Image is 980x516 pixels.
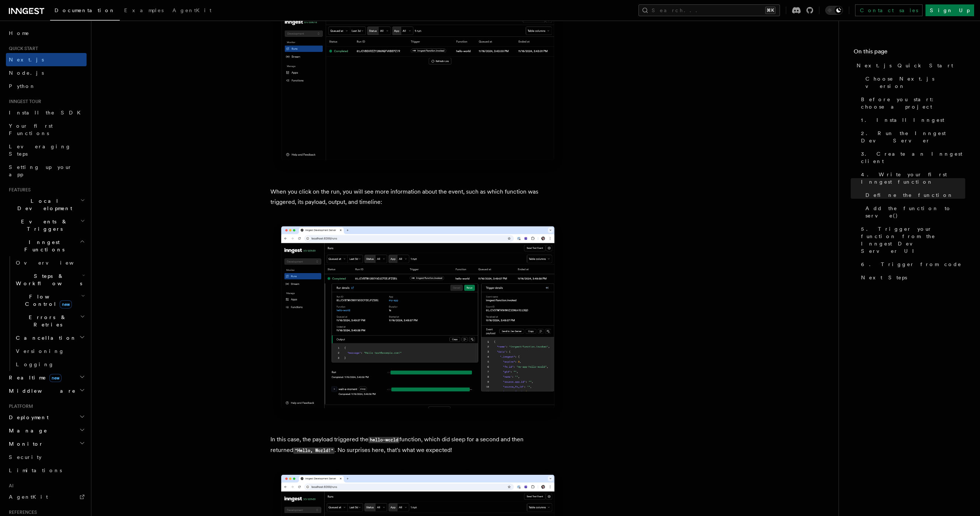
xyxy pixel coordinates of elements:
[6,440,43,448] span: Monitor
[6,215,87,236] button: Events & Triggers
[13,269,87,290] button: Steps & Workflows
[858,113,965,127] a: 1. Install Inngest
[6,411,87,424] button: Deployment
[9,57,44,63] span: Next.js
[6,194,87,215] button: Local Development
[13,344,87,358] a: Versioning
[854,47,965,59] h4: On this page
[865,191,953,199] span: Define the function
[6,26,87,40] a: Home
[13,358,87,371] a: Logging
[861,274,907,281] span: Next Steps
[6,160,87,181] a: Setting up your app
[862,188,965,202] a: Define the function
[124,7,164,13] span: Examples
[6,46,38,52] span: Quick start
[861,261,962,268] span: 6. Trigger from code
[49,374,62,382] span: new
[9,467,62,473] span: Limitations
[9,29,29,37] span: Home
[861,150,965,165] span: 3. Create an Inngest client
[858,127,965,147] a: 2. Run the Inngest Dev Server
[13,314,80,328] span: Errors & Retries
[6,490,87,503] a: AgentKit
[9,123,53,136] span: Your first Functions
[6,218,80,233] span: Events & Triggers
[6,450,87,464] a: Security
[858,222,965,258] a: 5. Trigger your function from the Inngest Dev Server UI
[858,168,965,188] a: 4. Write your first Inngest function
[13,290,87,311] button: Flow Controlnew
[16,361,54,367] span: Logging
[270,219,565,423] img: Inngest Dev Server web interface's runs tab with a single completed run expanded
[9,494,48,500] span: AgentKit
[60,300,72,308] span: new
[270,434,565,456] p: In this case, the payload triggered the function, which did sleep for a second and then returned ...
[9,164,72,177] span: Setting up your app
[9,70,44,76] span: Node.js
[16,260,92,266] span: Overview
[857,62,953,69] span: Next.js Quick Start
[168,2,216,20] a: AgentKit
[6,236,87,256] button: Inngest Functions
[6,387,76,395] span: Middleware
[120,2,168,20] a: Examples
[6,464,87,477] a: Limitations
[865,75,965,90] span: Choose Next.js version
[858,93,965,113] a: Before you start: choose a project
[13,256,87,269] a: Overview
[6,106,87,119] a: Install the SDK
[861,116,944,124] span: 1. Install Inngest
[6,437,87,450] button: Monitor
[6,99,41,105] span: Inngest tour
[6,256,87,371] div: Inngest Functions
[6,424,87,437] button: Manage
[6,414,49,421] span: Deployment
[13,334,77,342] span: Cancellation
[6,509,37,515] span: References
[6,374,62,381] span: Realtime
[861,130,965,144] span: 2. Run the Inngest Dev Server
[861,171,965,185] span: 4. Write your first Inngest function
[861,96,965,110] span: Before you start: choose a project
[50,2,120,21] a: Documentation
[9,83,36,89] span: Python
[855,4,923,16] a: Contact sales
[854,59,965,72] a: Next.js Quick Start
[13,272,82,287] span: Steps & Workflows
[13,311,87,331] button: Errors & Retries
[172,7,211,13] span: AgentKit
[9,454,42,460] span: Security
[862,72,965,93] a: Choose Next.js version
[861,225,965,255] span: 5. Trigger your function from the Inngest Dev Server UI
[6,371,87,384] button: Realtimenew
[6,140,87,160] a: Leveraging Steps
[9,110,85,116] span: Install the SDK
[6,384,87,397] button: Middleware
[9,144,71,157] span: Leveraging Steps
[6,53,87,66] a: Next.js
[858,258,965,271] a: 6. Trigger from code
[858,147,965,168] a: 3. Create an Inngest client
[13,331,87,344] button: Cancellation
[55,7,115,13] span: Documentation
[16,348,64,354] span: Versioning
[6,197,80,212] span: Local Development
[862,202,965,222] a: Add the function to serve()
[6,483,14,489] span: AI
[765,7,776,14] kbd: ⌘K
[638,4,780,16] button: Search...⌘K
[270,187,565,207] p: When you click on the run, you will see more information about the event, such as which function ...
[6,238,80,253] span: Inngest Functions
[6,119,87,140] a: Your first Functions
[825,6,843,15] button: Toggle dark mode
[6,79,87,93] a: Python
[6,66,87,79] a: Node.js
[368,437,399,443] code: hello-world
[13,293,81,308] span: Flow Control
[6,427,48,434] span: Manage
[865,205,965,219] span: Add the function to serve()
[6,187,31,193] span: Features
[293,448,335,454] code: "Hello, World!"
[6,403,33,409] span: Platform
